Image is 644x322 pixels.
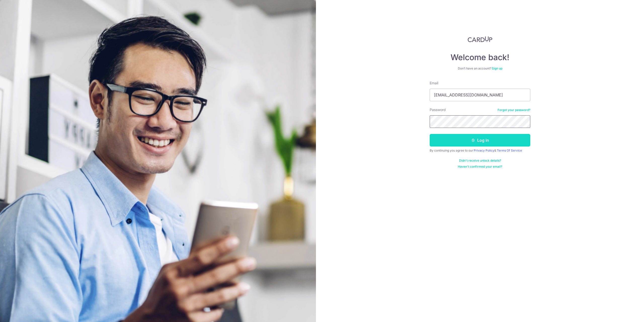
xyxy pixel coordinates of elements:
[474,149,494,152] a: Privacy Policy
[492,66,502,70] a: Sign up
[497,149,522,152] a: Terms Of Service
[430,89,530,101] input: Enter your Email
[458,165,502,169] a: Haven't confirmed your email?
[430,66,530,70] div: Don’t have an account?
[430,81,438,86] label: Email
[430,149,530,153] div: By continuing you agree to our &
[459,159,501,163] a: Didn't receive unlock details?
[430,107,446,112] label: Password
[468,36,492,42] img: CardUp Logo
[498,108,530,112] a: Forgot your password?
[430,134,530,147] button: Log in
[430,52,530,62] h4: Welcome back!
